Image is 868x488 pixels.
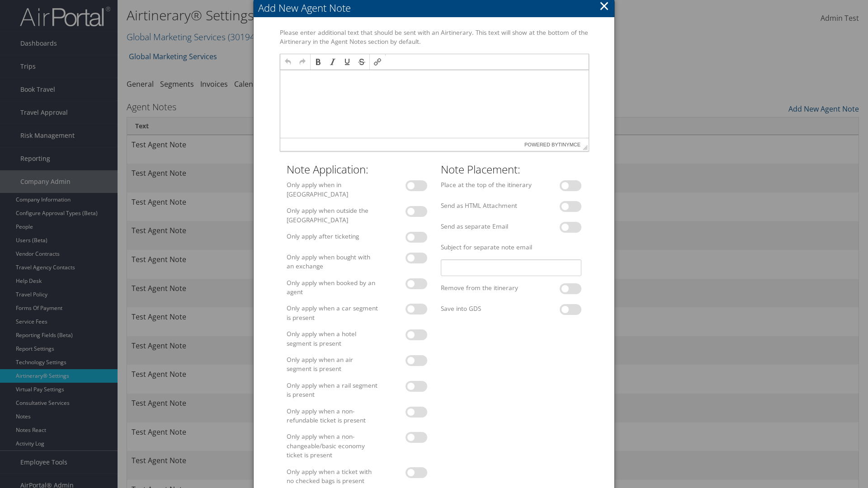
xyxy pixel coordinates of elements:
[437,283,536,292] label: Remove from the itinerary
[558,142,581,147] a: tinymce
[283,381,382,399] label: Only apply when a rail segment is present
[355,55,368,69] div: Strikethrough
[283,304,382,322] label: Only apply when a car segment is present
[283,180,382,199] label: Only apply when in [GEOGRAPHIC_DATA]
[437,180,536,189] label: Place at the top of the itinerary
[287,162,427,177] h2: Note Application:
[283,329,382,348] label: Only apply when a hotel segment is present
[340,55,354,69] div: Underline
[437,222,536,231] label: Send as separate Email
[371,55,384,69] div: Insert/edit link
[437,243,585,252] label: Subject for separate note email
[283,432,382,460] label: Only apply when a non-changeable/basic economy ticket is present
[276,28,592,47] label: Please enter additional text that should be sent with an Airtinerary. This text will show at the ...
[283,278,382,297] label: Only apply when booked by an agent
[437,304,536,313] label: Save into GDS
[524,138,580,151] span: Powered by
[326,55,340,69] div: Italic
[296,55,309,69] div: Redo
[283,467,382,486] label: Only apply when a ticket with no checked bags is present
[283,355,382,374] label: Only apply when an air segment is present
[280,70,589,138] iframe: Rich Text Area. Press ALT-F9 for menu. Press ALT-F10 for toolbar. Press ALT-0 for help
[283,407,382,425] label: Only apply when a non-refundable ticket is present
[283,206,382,225] label: Only apply when outside the [GEOGRAPHIC_DATA]
[311,55,325,69] div: Bold
[258,1,614,15] div: Add New Agent Note
[441,162,581,177] h2: Note Placement:
[283,232,382,241] label: Only apply after ticketing
[281,55,295,69] div: Undo
[283,253,382,271] label: Only apply when bought with an exchange
[437,201,536,210] label: Send as HTML Attachment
